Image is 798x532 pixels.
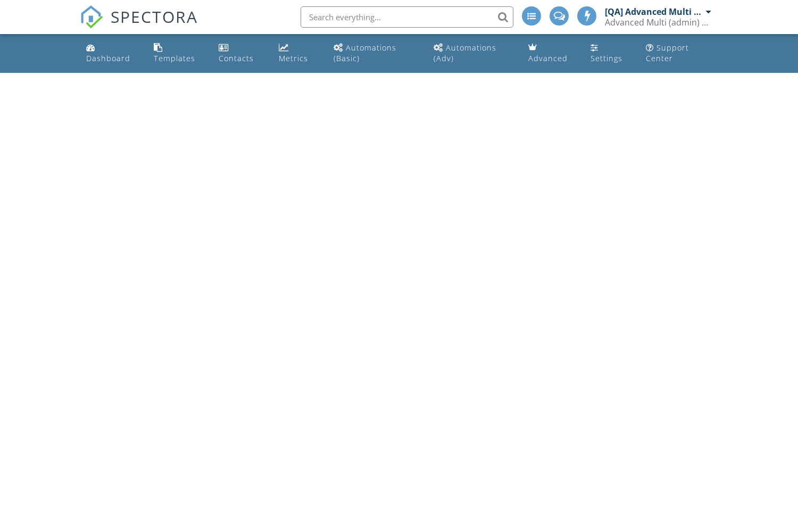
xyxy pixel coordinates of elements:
[642,38,716,69] a: Support Center
[301,6,513,28] input: Search everything...
[149,38,206,69] a: Templates
[646,43,689,63] div: Support Center
[429,38,516,69] a: Automations (Advanced)
[434,43,496,63] div: Automations (Adv)
[82,38,141,69] a: Dashboard
[80,14,198,37] a: SPECTORA
[605,17,711,28] div: Advanced Multi (admin) Company
[334,43,396,63] div: Automations (Basic)
[214,38,266,69] a: Contacts
[275,38,321,69] a: Metrics
[528,53,568,63] div: Advanced
[605,6,703,17] div: [QA] Advanced Multi (admin)
[219,53,254,63] div: Contacts
[86,53,130,63] div: Dashboard
[80,5,103,29] img: The Best Home Inspection Software - Spectora
[111,5,198,28] span: SPECTORA
[586,38,633,69] a: Settings
[524,38,578,69] a: Advanced
[329,38,421,69] a: Automations (Basic)
[591,53,622,63] div: Settings
[154,53,195,63] div: Templates
[279,53,308,63] div: Metrics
